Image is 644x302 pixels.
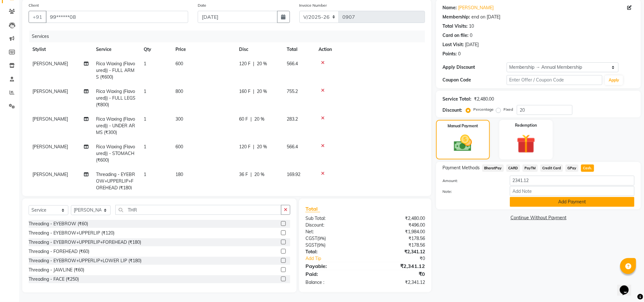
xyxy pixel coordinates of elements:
div: 10 [469,23,474,30]
span: 1 [144,144,146,150]
div: end on [DATE] [471,14,500,20]
iframe: chat widget [617,277,638,296]
span: SGST [305,242,317,248]
span: 60 F [239,116,248,123]
th: Qty [140,42,172,57]
span: CARD [506,165,520,172]
div: Total Visits: [442,23,468,30]
label: Invoice Number [299,3,327,8]
div: ( ) [301,235,365,242]
button: +91 [29,11,46,23]
div: Threading - FACE (₹250) [29,276,79,283]
th: Price [172,42,235,57]
div: Coupon Code [442,77,506,83]
span: 180 [175,172,183,177]
span: | [250,116,252,123]
span: 169.92 [287,172,300,177]
span: Cash. [581,165,594,172]
span: Rica Waxing (Flavoured)) - UNDER ARMS (₹300) [96,116,135,135]
div: Paid: [301,270,365,278]
div: Threading - EYEBROW+UPPERLIP (₹120) [29,230,114,236]
a: Continue Without Payment [437,214,640,221]
div: [DATE] [465,41,479,48]
span: | [253,88,254,95]
div: ₹496.00 [365,222,430,228]
a: Add Tip [301,255,376,262]
div: ₹0 [365,270,430,278]
label: Note: [438,189,505,194]
span: 36 F [239,171,248,178]
label: Fixed [504,107,513,112]
div: Threading - JAWLINE (₹60) [29,267,84,273]
div: 0 [470,32,472,39]
span: 160 F [239,88,250,95]
div: Threading - EYEBROW (₹60) [29,221,88,227]
button: Add Payment [510,197,634,207]
span: Rica Waxing (Flavoured)) - FULL LEGS (₹800) [96,88,135,108]
label: Percentage [473,107,494,112]
span: 566.4 [287,61,298,67]
th: Service [92,42,140,57]
input: Enter Offer / Coupon Code [507,75,603,85]
span: CGST [305,235,317,241]
div: Points: [442,51,457,57]
span: 600 [175,144,183,150]
span: Credit Card [540,165,563,172]
div: ₹178.56 [365,242,430,249]
span: 1 [144,172,146,177]
span: 9% [318,242,324,248]
span: 20 % [254,171,264,178]
span: Total [305,206,320,212]
span: Rica Waxing (Flavoured)) - FULL ARMS (₹600) [96,61,135,80]
div: Balance : [301,279,365,286]
button: Apply [605,75,623,85]
div: ₹2,480.00 [365,215,430,222]
div: Apply Discount [442,64,506,71]
span: [PERSON_NAME] [32,172,68,177]
span: 566.4 [287,144,298,150]
div: 0 [458,51,461,57]
div: Services [29,31,430,42]
div: ( ) [301,242,365,249]
div: ₹0 [376,255,430,262]
span: [PERSON_NAME] [32,144,68,150]
span: 9% [319,236,325,241]
span: Threading - EYEBROW+UPPERLIP+FOREHEAD (₹180) [96,172,135,191]
div: Sub Total: [301,215,365,222]
span: 283.2 [287,116,298,122]
img: _cash.svg [448,133,478,154]
div: Threading - FOREHEAD (₹60) [29,248,89,255]
input: Search by Name/Mobile/Email/Code [46,11,188,23]
div: ₹2,341.12 [365,249,430,255]
span: 1 [144,61,146,67]
div: Threading - EYEBROW+UPPERLIP+FOREHEAD (₹180) [29,239,141,246]
div: Last Visit: [442,41,464,48]
span: 20 % [254,116,264,123]
label: Date [198,3,206,8]
th: Total [283,42,315,57]
label: Manual Payment [448,123,478,129]
span: PayTM [523,165,538,172]
span: 20 % [257,144,267,150]
span: 20 % [257,60,267,67]
div: ₹178.56 [365,235,430,242]
div: Net: [301,228,365,235]
span: [PERSON_NAME] [32,61,68,67]
label: Redemption [515,123,537,128]
span: 755.2 [287,88,298,94]
div: Discount: [442,107,462,114]
span: 120 F [239,144,250,150]
div: Total: [301,249,365,255]
span: Rica Waxing (Flavoured)) - STOMACH (₹600) [96,144,135,163]
input: Amount [510,176,634,186]
span: 120 F [239,60,250,67]
div: ₹2,341.12 [365,262,430,270]
span: 600 [175,61,183,67]
span: 20 % [257,88,267,95]
span: Payment Methods [442,165,480,171]
span: [PERSON_NAME] [32,88,68,94]
div: ₹2,341.12 [365,279,430,286]
div: Threading - EYEBROW+UPPERLIP+LOWER LIP (₹180) [29,257,141,264]
th: Action [315,42,425,57]
a: [PERSON_NAME] [458,4,494,11]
